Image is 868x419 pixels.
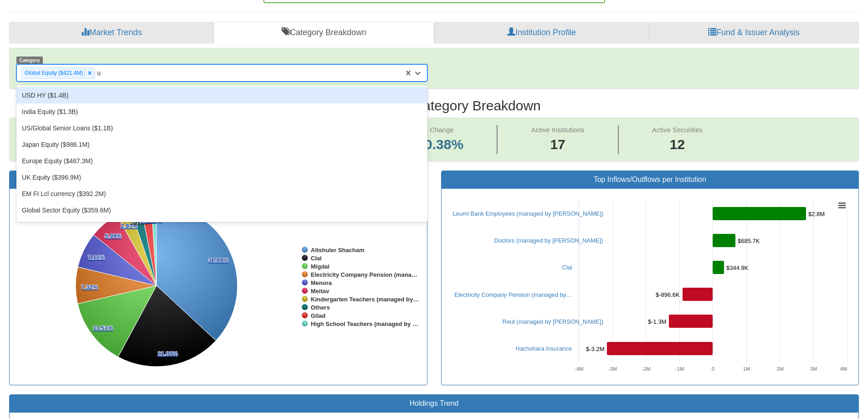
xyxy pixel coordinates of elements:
[311,279,332,286] tspan: Menora
[562,264,572,271] a: Clal
[675,366,684,372] text: -1M
[88,254,105,261] tspan: 7.11%
[16,57,43,64] span: Category
[16,87,427,103] div: USD HY ($1.4B)
[420,135,463,155] span: -0.38%
[448,176,852,184] h3: Top Inflows/Outflows per Institution
[93,325,113,331] tspan: 13.51%
[214,22,434,44] a: Category Breakdown
[743,366,750,372] text: 1M
[311,304,330,311] tspan: Others
[311,255,322,262] tspan: Clal
[575,366,583,372] text: -4M
[311,247,365,253] tspan: Altshuler Shacham
[808,211,825,217] tspan: $2.8M
[22,68,84,78] div: Global Equity ($421.4M)
[311,263,329,270] tspan: Migdal
[652,126,703,134] span: Active Securities
[311,271,417,278] tspan: Electricity Company Pension (mana…
[608,366,617,372] text: -3M
[16,399,852,408] h3: Holdings Trend
[16,120,427,136] div: US/Global Senior Loans ($1.1B)
[516,345,572,352] a: Hachshara Insurance
[726,264,749,271] tspan: $344.9K
[208,257,229,264] tspan: 36.89%
[16,103,427,120] div: India Equity ($1.3B)
[503,318,604,325] a: Reut (managed by [PERSON_NAME])
[16,186,427,202] div: EM FI Lcl currency ($392.2M)
[16,136,427,153] div: Japan Equity ($986.1M)
[9,22,214,44] a: Market Trends
[586,346,604,352] tspan: $-3.2M
[311,288,329,295] tspan: Meitav
[311,312,326,319] tspan: Gilad
[430,126,454,134] span: Change
[738,238,760,244] tspan: $685.7K
[16,169,427,186] div: UK Equity ($396.9M)
[642,366,650,372] text: -2M
[105,233,122,239] tspan: 5.99%
[648,318,666,325] tspan: $-1.3M
[656,291,680,298] tspan: $-896.6K
[311,296,419,303] tspan: Kindergarten Teachers (managed by…
[158,350,178,357] tspan: 21.00%
[16,218,427,235] div: EUR HY ($355.9M)
[434,22,649,44] a: Institution Profile
[16,202,427,218] div: Global Sector Equity ($359.6M)
[121,222,138,229] tspan: 2.93%
[776,366,783,372] text: 2M
[531,126,585,134] span: Active Institutions
[711,366,714,372] text: 0
[531,135,585,155] span: 17
[131,219,148,226] tspan: 2.15%
[649,22,859,44] a: Fund & Issuer Analysis
[652,135,703,155] span: 12
[494,237,603,244] a: Doctors (managed by [PERSON_NAME])
[311,321,418,327] tspan: High School Teachers (managed by …
[9,98,859,113] h2: Global Equity - Category Breakdown
[455,291,572,298] a: Electricity Company Pension (managed by…
[453,210,604,217] a: Leumi Bank Employees (managed by [PERSON_NAME])
[840,366,847,372] text: 4M
[810,366,817,372] text: 3M
[16,153,427,169] div: Europe Equity ($467.3M)
[81,284,98,290] tspan: 7.32%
